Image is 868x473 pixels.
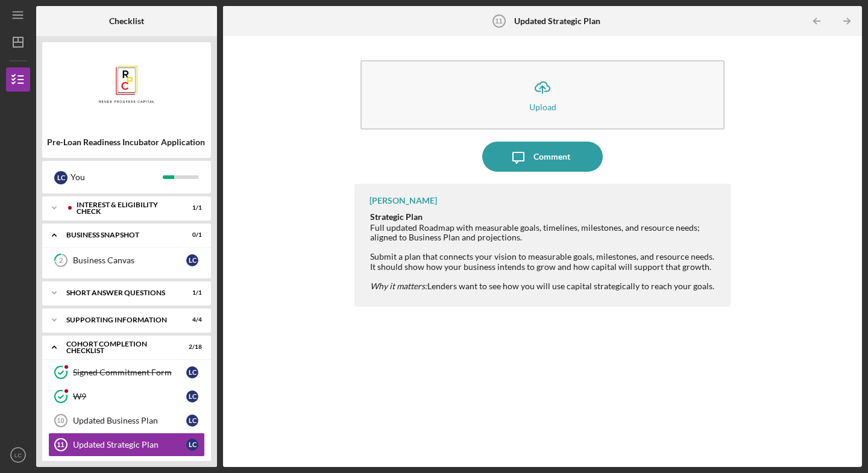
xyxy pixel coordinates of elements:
[48,409,205,433] a: 10Updated Business PlanLC
[370,252,718,271] div: Submit a plan that connects your vision to measurable goals, milestones, and resource needs. It s...
[370,281,427,291] em: Why it matters:
[180,289,202,296] div: 1 / 1
[529,102,556,111] div: Upload
[66,340,172,354] div: Cohort Completion Checklist
[57,441,64,448] tspan: 11
[14,452,22,459] text: LC
[180,204,202,211] div: 1 / 1
[48,384,205,409] a: W9LC
[73,416,186,425] div: Updated Business Plan
[66,316,172,324] div: Supporting Information
[186,254,198,266] div: L C
[514,16,600,26] b: Updated Strategic Plan
[73,368,186,377] div: Signed Commitment Form
[6,443,30,467] button: LC
[109,16,144,26] b: Checklist
[180,231,202,239] div: 0 / 1
[77,201,172,215] div: Interest & Eligibility Check
[186,366,198,378] div: L C
[73,255,186,265] div: Business Canvas
[370,196,437,205] div: [PERSON_NAME]
[48,433,205,457] a: 11Updated Strategic PlanLC
[54,171,68,184] div: L C
[495,17,503,25] tspan: 11
[66,231,172,239] div: Business Snapshot
[482,142,603,172] button: Comment
[47,137,206,147] div: Pre-Loan Readiness Incubator Application
[48,248,205,272] a: 2Business CanvasLC
[180,343,202,351] div: 2 / 18
[71,167,163,187] div: You
[186,439,198,451] div: L C
[533,142,570,172] div: Comment
[73,440,186,450] div: Updated Strategic Plan
[360,60,725,130] button: Upload
[186,390,198,403] div: L C
[180,316,202,324] div: 4 / 4
[59,257,63,265] tspan: 2
[57,417,64,424] tspan: 10
[42,48,211,121] img: Product logo
[370,211,423,222] strong: Strategic Plan
[370,272,718,291] div: Lenders want to see how you will use capital strategically to reach your goals.
[66,289,172,296] div: Short Answer Questions
[73,392,186,401] div: W9
[186,415,198,427] div: L C
[370,223,718,242] div: Full updated Roadmap with measurable goals, timelines, milestones, and resource needs; aligned to...
[48,360,205,384] a: Signed Commitment FormLC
